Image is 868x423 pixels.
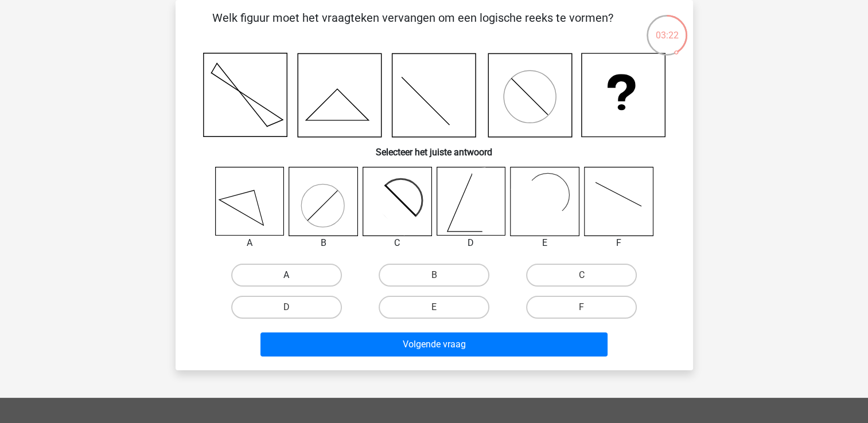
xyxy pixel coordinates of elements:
p: Welk figuur moet het vraagteken vervangen om een logische reeks te vormen? [194,9,632,44]
label: D [231,296,342,319]
label: B [379,264,489,287]
div: B [280,236,367,250]
div: A [207,236,293,250]
button: Volgende vraag [260,332,608,357]
div: E [501,236,588,250]
label: A [231,264,342,287]
div: 03:22 [645,14,688,42]
label: E [379,296,489,319]
label: F [526,296,637,319]
div: C [354,236,441,250]
label: C [526,264,637,287]
div: F [575,236,662,250]
h6: Selecteer het juiste antwoord [194,138,675,158]
div: D [428,236,515,250]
